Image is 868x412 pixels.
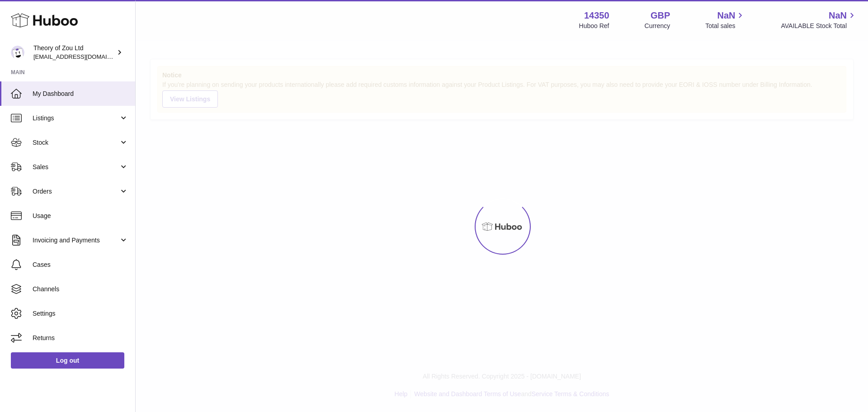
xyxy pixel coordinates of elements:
span: Total sales [705,22,745,30]
div: Theory of Zou Ltd [33,44,115,61]
img: internalAdmin-14350@internal.huboo.com [11,46,24,59]
span: Orders [33,187,119,196]
span: Returns [33,334,128,342]
span: Listings [33,114,119,123]
span: Invoicing and Payments [33,236,119,245]
span: NaN [717,9,735,22]
span: [EMAIL_ADDRESS][DOMAIN_NAME] [33,53,133,60]
strong: GBP [651,9,670,22]
span: Channels [33,285,128,294]
span: My Dashboard [33,90,128,98]
span: Settings [33,309,128,318]
span: Cases [33,260,128,269]
div: Currency [645,22,670,30]
a: NaN Total sales [705,9,745,30]
span: AVAILABLE Stock Total [781,22,857,30]
span: Usage [33,212,128,220]
span: Sales [33,163,119,171]
a: NaN AVAILABLE Stock Total [781,9,857,30]
span: NaN [829,9,847,22]
strong: 14350 [584,9,609,22]
div: Huboo Ref [579,22,609,30]
a: Log out [11,352,124,369]
span: Stock [33,138,119,147]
